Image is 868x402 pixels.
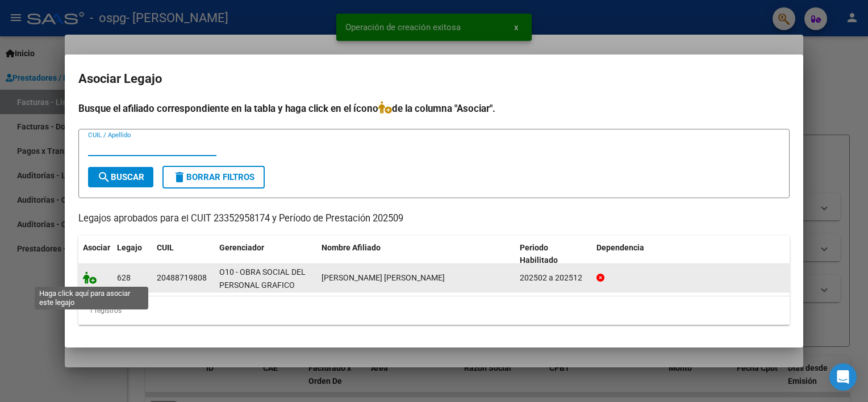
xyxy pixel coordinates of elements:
button: Buscar [88,167,153,187]
mat-icon: delete [173,170,186,184]
span: Borrar Filtros [173,172,254,182]
h2: Asociar Legajo [78,68,790,90]
span: RODRIGUEZ LAUTARO FABIAN [322,273,445,282]
div: Open Intercom Messenger [829,363,857,391]
div: 202502 a 202512 [520,271,587,284]
span: Legajo [117,243,142,252]
span: Buscar [97,172,144,182]
mat-icon: search [97,170,111,184]
datatable-header-cell: Legajo [112,236,152,273]
span: Periodo Habilitado [520,243,558,265]
span: O10 - OBRA SOCIAL DEL PERSONAL GRAFICO [219,267,306,290]
span: Dependencia [596,243,644,252]
div: 1 registros [78,296,790,325]
span: 628 [117,273,131,282]
datatable-header-cell: CUIL [152,236,215,273]
span: Gerenciador [219,243,264,252]
datatable-header-cell: Periodo Habilitado [515,236,592,273]
p: Legajos aprobados para el CUIT 23352958174 y Período de Prestación 202509 [78,212,790,226]
button: Borrar Filtros [162,166,265,189]
div: 20488719808 [157,271,207,284]
datatable-header-cell: Nombre Afiliado [317,236,515,273]
span: Asociar [83,243,110,252]
datatable-header-cell: Asociar [78,236,112,273]
datatable-header-cell: Gerenciador [215,236,317,273]
span: Nombre Afiliado [322,243,381,252]
span: CUIL [157,243,174,252]
h4: Busque el afiliado correspondiente en la tabla y haga click en el ícono de la columna "Asociar". [78,101,790,116]
datatable-header-cell: Dependencia [592,236,790,273]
